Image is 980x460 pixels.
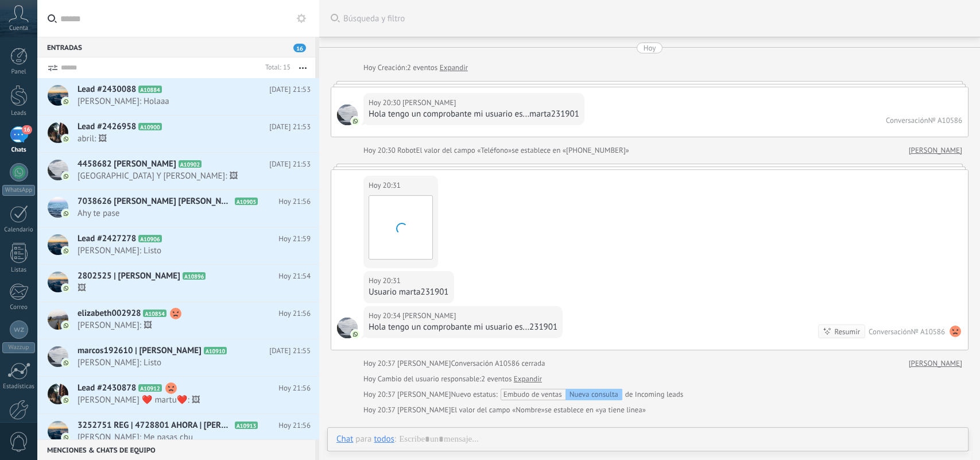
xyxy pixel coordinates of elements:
span: 2 eventos [407,62,437,74]
div: Hoy 20:37 [363,389,397,400]
div: Hoy 20:37 [363,358,397,369]
a: marcos192610 | [PERSON_NAME] A10910 [DATE] 21:55 [PERSON_NAME]: Listo [37,339,319,376]
div: Hoy 20:31 [369,275,402,287]
span: marcos192610 | [PERSON_NAME] [78,345,202,357]
span: Hoy 21:54 [278,270,311,282]
a: 3252751 REG | 4728801 AHORA | [PERSON_NAME] A10913 Hoy 21:56 [PERSON_NAME]: Me pasas cbu [37,414,319,451]
div: WhatsApp [2,185,35,196]
span: El valor del campo «Teléfono» [416,145,512,156]
span: [PERSON_NAME]: Listo [78,245,289,256]
a: elizabeth002928 A10854 Hoy 21:56 [PERSON_NAME]: 🖼 [37,302,319,339]
span: Lead #2426958 [78,121,136,133]
span: [DATE] 21:53 [269,159,311,170]
img: com.amocrm.amocrmwa.svg [62,98,70,106]
div: Hoy 20:30 [369,97,402,109]
div: todos [374,434,394,444]
span: Hoy 21:56 [278,196,311,207]
div: Nueva consulta [565,389,622,400]
span: A10900 [138,123,161,130]
div: Entradas [37,37,315,57]
div: Listas [2,266,36,274]
span: A10896 [183,272,206,280]
div: Hoy 20:34 [369,310,402,322]
div: Wazzup [2,342,35,353]
span: 16 [293,44,306,52]
a: 4458682 [PERSON_NAME] A10902 [DATE] 21:53 [GEOGRAPHIC_DATA] Y [PERSON_NAME]: 🖼 [37,153,319,190]
img: com.amocrm.amocrmwa.svg [62,247,70,255]
span: para [355,434,371,445]
span: Lead #2427278 [78,233,136,245]
div: Panel [2,68,36,76]
img: com.amocrm.amocrmwa.svg [62,135,70,143]
a: Expandir [440,62,468,74]
span: [DATE] 21:53 [269,121,311,133]
span: 2 eventos [481,373,512,385]
span: Robot [397,145,416,155]
span: Laura Ahora [397,405,451,415]
span: elizabeth002928 [78,308,141,319]
span: Laura Ahora [397,358,451,368]
span: [PERSON_NAME]: 🖼 [78,320,289,331]
span: 2802525 | [PERSON_NAME] [78,270,180,282]
span: 7038626 [PERSON_NAME] [PERSON_NAME] [78,196,233,207]
img: com.amocrm.amocrmwa.svg [351,330,359,338]
div: Conversación [869,327,911,337]
div: Hoy 20:31 [369,180,402,191]
span: 3252751 REG | 4728801 AHORA | [PERSON_NAME] [78,420,233,431]
span: [PERSON_NAME]: Holaaa [78,96,289,107]
div: Menciones & Chats de equipo [37,439,315,460]
img: com.amocrm.amocrmwa.svg [351,117,359,125]
img: com.amocrm.amocrmwa.svg [62,359,70,367]
div: Hoy 20:30 [363,145,397,156]
span: [DATE] 21:53 [269,84,311,95]
div: № A10586 [928,115,962,125]
span: Búsqueda y filtro [343,13,969,24]
span: A10905 [235,198,258,205]
img: Wazzup [14,324,24,335]
a: Expandir [514,373,542,385]
div: Cambio del usuario responsable: [363,373,542,385]
span: Marta Estela Villalba [337,318,358,338]
span: 16 [22,125,32,134]
span: Lead #2430878 [78,382,136,394]
span: Hoy 21:56 [278,382,311,394]
div: Chats [2,146,36,154]
a: 2802525 | [PERSON_NAME] A10896 Hoy 21:54 🖼 [37,265,319,301]
img: com.amocrm.amocrmwa.svg [62,284,70,292]
span: Marta Estela Villalba [337,105,358,125]
div: Conversación A10586 cerrada [451,358,545,369]
span: A10902 [179,160,202,168]
span: Hoy 21:56 [278,420,311,431]
span: Hoy 21:56 [278,308,311,319]
div: № A10586 [911,327,945,337]
div: Calendario [2,226,36,234]
div: Hoy [363,373,378,385]
div: de Incoming leads [451,389,683,400]
span: [DATE] 21:55 [269,345,311,357]
span: abril: 🖼 [78,133,289,144]
span: A10854 [143,310,166,317]
img: com.amocrm.amocrmwa.svg [62,210,70,218]
span: 4458682 [PERSON_NAME] [78,159,176,170]
span: se establece en «ya tiene linea» [545,404,646,416]
div: Leads [2,110,36,117]
span: Laura Ahora [397,389,451,399]
a: [PERSON_NAME] [909,145,962,156]
span: A10906 [138,235,161,242]
span: [PERSON_NAME] ❤️ martu❤️: 🖼 [78,395,289,405]
div: Conversación [886,115,928,125]
div: Hoy [644,42,656,53]
img: com.amocrm.amocrmwa.svg [62,396,70,404]
span: A10884 [138,86,161,93]
div: Hola tengo un comprobante mi usuario es...231901 [369,322,557,333]
img: com.amocrm.amocrmwa.svg [62,434,70,442]
img: com.amocrm.amocrmwa.svg [62,172,70,180]
span: El valor del campo «Nombre» [451,404,544,416]
div: Hola tengo un comprobante mi usuario es...marta231901 [369,109,579,120]
div: Hoy 20:37 [363,404,397,416]
span: : [394,434,396,445]
span: se establece en «[PHONE_NUMBER]» [512,145,629,156]
span: 🖼 [78,283,289,293]
a: Lead #2426958 A10900 [DATE] 21:53 abril: 🖼 [37,115,319,152]
span: [PERSON_NAME]: Me pasas cbu [78,432,289,443]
